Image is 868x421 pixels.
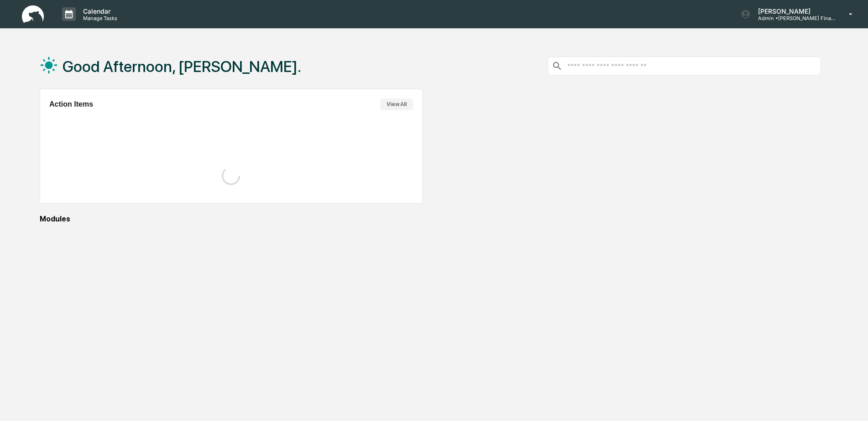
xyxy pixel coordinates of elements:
[76,7,122,15] p: Calendar
[751,15,836,21] p: Admin • [PERSON_NAME] Financial
[76,15,122,21] p: Manage Tasks
[40,215,821,223] div: Modules
[22,5,44,23] img: logo
[49,100,93,108] h2: Action Items
[751,7,836,15] p: [PERSON_NAME]
[380,98,413,110] button: View All
[63,57,301,76] h1: Good Afternoon, [PERSON_NAME].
